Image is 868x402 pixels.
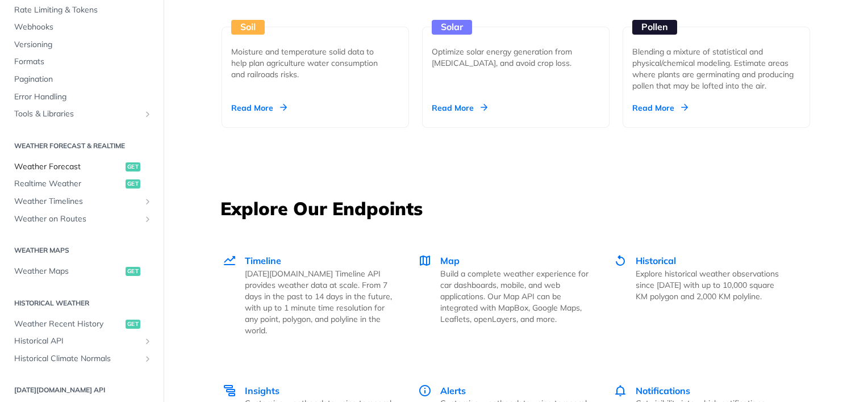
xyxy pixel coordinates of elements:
span: Versioning [14,39,152,51]
span: Weather Maps [14,266,123,277]
button: Show subpages for Weather Timelines [143,197,152,206]
span: Map [440,255,460,266]
span: Historical API [14,336,140,347]
div: Optimize solar energy generation from [MEDICAL_DATA], and avoid crop loss. [432,46,591,69]
span: get [126,179,140,189]
a: Weather Recent Historyget [9,316,155,333]
span: Weather Recent History [14,319,123,330]
a: Versioning [9,36,155,53]
a: Weather TimelinesShow subpages for Weather Timelines [9,193,155,210]
button: Show subpages for Weather on Routes [143,215,152,224]
div: Read More [632,102,688,114]
span: Notifications [636,385,690,396]
h2: Weather Maps [9,245,155,256]
span: Formats [14,56,152,68]
span: Historical [636,255,676,266]
span: Pagination [14,74,152,85]
span: Weather Timelines [14,196,140,207]
div: Pollen [632,20,677,35]
a: Webhooks [9,19,155,36]
a: Historical Historical Explore historical weather observations since [DATE] with up to 10,000 squa... [601,230,796,360]
button: Show subpages for Historical API [143,337,152,346]
h2: Historical Weather [9,298,155,308]
span: Weather Forecast [14,161,123,173]
span: Error Handling [14,91,152,103]
img: Map [418,254,432,267]
img: Notifications [614,384,627,397]
span: Realtime Weather [14,178,123,190]
div: Blending a mixture of statistical and physical/chemical modeling. Estimate areas where plants are... [632,46,800,91]
h2: Weather Forecast & realtime [9,141,155,151]
span: get [126,162,140,171]
img: Historical [614,254,627,267]
img: Timeline [223,254,236,267]
div: Read More [231,102,287,114]
a: Weather Mapsget [9,263,155,280]
span: Alerts [440,385,466,396]
a: Rate Limiting & Tokens [9,2,155,19]
a: Historical APIShow subpages for Historical API [9,333,155,350]
span: Tools & Libraries [14,108,140,120]
a: Weather on RoutesShow subpages for Weather on Routes [9,211,155,228]
button: Show subpages for Tools & Libraries [143,110,152,119]
span: Rate Limiting & Tokens [14,5,152,16]
div: Read More [432,102,487,114]
div: Moisture and temperature solid data to help plan agriculture water consumption and railroads risks. [231,46,390,80]
a: Error Handling [9,89,155,106]
button: Show subpages for Historical Climate Normals [143,354,152,363]
span: Weather on Routes [14,213,140,225]
a: Realtime Weatherget [9,175,155,192]
div: Solar [432,20,472,35]
div: Soil [231,20,265,35]
h2: [DATE][DOMAIN_NAME] API [9,385,155,395]
span: Insights [245,385,279,396]
a: Pagination [9,71,155,88]
a: Formats [9,53,155,70]
span: Timeline [245,255,281,266]
img: Insights [223,384,236,397]
p: [DATE][DOMAIN_NAME] Timeline API provides weather data at scale. From 7 days in the past to 14 da... [245,268,393,336]
a: Historical Climate NormalsShow subpages for Historical Climate Normals [9,350,155,367]
a: Map Map Build a complete weather experience for car dashboards, mobile, and web applications. Our... [406,230,601,360]
span: get [126,320,140,329]
span: Webhooks [14,22,152,33]
p: Explore historical weather observations since [DATE] with up to 10,000 square KM polygon and 2,00... [636,268,784,302]
span: Historical Climate Normals [14,353,140,365]
h3: Explore Our Endpoints [220,196,811,221]
a: Tools & LibrariesShow subpages for Tools & Libraries [9,106,155,123]
p: Build a complete weather experience for car dashboards, mobile, and web applications. Our Map API... [440,268,589,325]
a: Timeline Timeline [DATE][DOMAIN_NAME] Timeline API provides weather data at scale. From 7 days in... [222,230,406,360]
a: Weather Forecastget [9,158,155,175]
img: Alerts [418,384,432,397]
span: get [126,267,140,276]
